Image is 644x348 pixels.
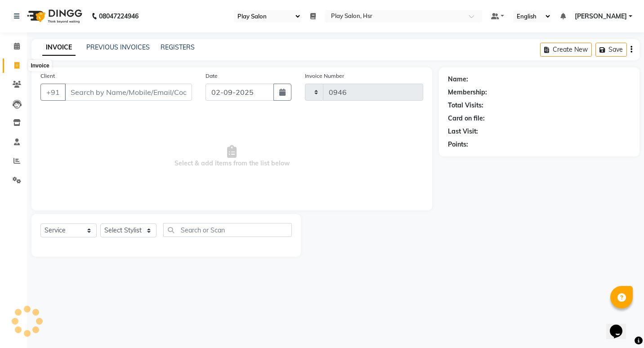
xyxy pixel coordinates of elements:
label: Client [40,72,55,80]
a: INVOICE [42,40,76,56]
img: logo [23,4,85,29]
a: PREVIOUS INVOICES [86,43,150,51]
div: Name: [448,75,468,84]
span: Select & add items from the list below [40,112,423,201]
div: Membership: [448,88,487,97]
div: Total Visits: [448,101,483,110]
button: Create New [540,43,592,57]
input: Search by Name/Mobile/Email/Code [65,84,192,101]
input: Search or Scan [163,223,292,237]
label: Invoice Number [305,72,344,80]
div: Last Visit: [448,127,478,136]
button: Save [595,43,627,57]
a: REGISTERS [161,43,195,51]
b: 08047224946 [99,4,139,29]
div: Card on file: [448,114,485,123]
div: Points: [448,140,468,149]
button: +91 [40,84,66,101]
div: Invoice [28,60,51,71]
iframe: chat widget [606,312,635,339]
span: [PERSON_NAME] [575,12,627,21]
label: Date [206,72,218,80]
